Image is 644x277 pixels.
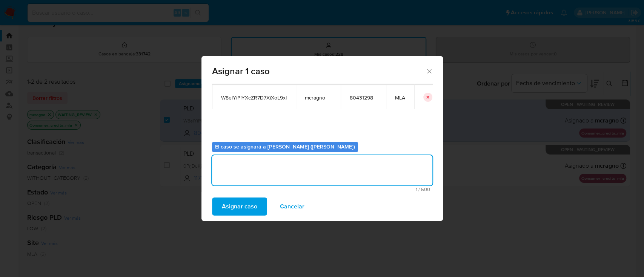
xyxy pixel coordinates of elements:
button: Asignar caso [212,197,267,216]
div: assign-modal [201,56,443,221]
span: Cancelar [280,198,304,215]
span: Asignar caso [222,198,257,215]
span: mcragno [305,94,332,101]
button: icon-button [423,93,432,102]
b: El caso se asignará a [PERSON_NAME] ([PERSON_NAME]) [215,143,355,150]
span: 80431298 [350,94,377,101]
span: W8elYiPIYXcZR7D7XiXoL9xI [221,94,287,101]
span: Máximo 500 caracteres [214,187,430,192]
button: Cerrar ventana [426,67,432,74]
button: Cancelar [270,197,314,216]
span: MLA [395,94,405,101]
span: Asignar 1 caso [212,67,426,76]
